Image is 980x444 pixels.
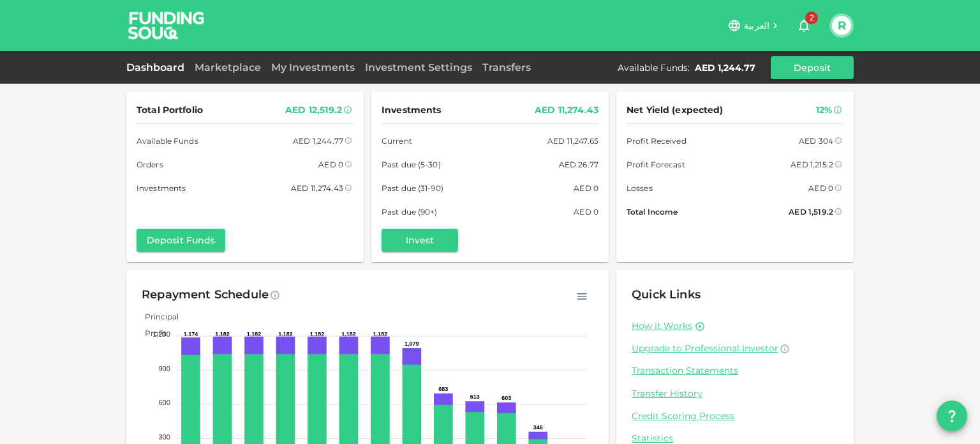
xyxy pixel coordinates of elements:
[152,330,170,338] tspan: 1,200
[574,181,598,195] div: AED 0
[832,16,851,35] button: R
[158,365,170,372] tspan: 900
[477,61,536,73] a: Transfers
[137,158,163,171] span: Orders
[382,134,412,148] span: Current
[771,56,854,79] button: Deposit
[382,229,458,252] button: Invest
[632,320,692,332] a: How it Works
[318,158,343,171] div: AED 0
[158,399,170,406] tspan: 600
[266,61,360,73] a: My Investments
[382,102,441,118] span: Investments
[799,134,833,148] div: AED 304
[632,410,838,422] a: Credit Scoring Process
[135,328,167,338] span: Profit
[632,342,838,355] a: Upgrade to Professional Investor
[137,181,186,195] span: Investments
[816,102,832,118] div: 12%
[382,158,441,171] span: Past due (5-30)
[632,342,778,354] span: Upgrade to Professional Investor
[937,401,967,431] button: question
[744,20,769,31] span: العربية
[285,102,342,118] div: AED 12,519.2
[158,433,170,441] tspan: 300
[808,181,833,195] div: AED 0
[627,158,685,171] span: Profit Forecast
[789,205,833,218] div: AED 1,519.2
[547,134,598,148] div: AED 11,247.65
[137,134,198,148] span: Available Funds
[142,285,269,305] div: Repayment Schedule
[382,181,443,195] span: Past due (31-90)
[632,388,838,400] a: Transfer History
[791,13,817,38] button: 2
[627,205,678,218] span: Total Income
[137,229,225,252] button: Deposit Funds
[627,181,653,195] span: Losses
[291,181,343,195] div: AED 11,274.43
[135,312,179,321] span: Principal
[382,205,438,218] span: Past due (90+)
[126,61,189,73] a: Dashboard
[627,102,724,118] span: Net Yield (expected)
[574,205,598,218] div: AED 0
[791,158,833,171] div: AED 1,215.2
[805,11,818,24] span: 2
[695,61,755,74] div: AED 1,244.77
[189,61,266,73] a: Marketplace
[632,365,838,377] a: Transaction Statements
[293,134,343,148] div: AED 1,244.77
[137,102,203,118] span: Total Portfolio
[632,287,701,302] span: Quick Links
[360,61,477,73] a: Investment Settings
[535,102,598,118] div: AED 11,274.43
[618,61,690,74] div: Available Funds :
[627,134,687,148] span: Profit Received
[559,158,598,171] div: AED 26.77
